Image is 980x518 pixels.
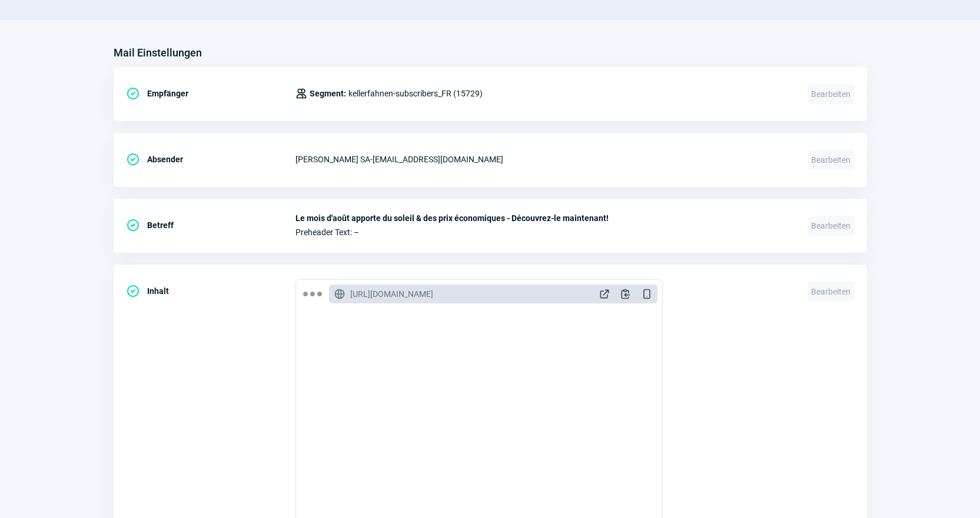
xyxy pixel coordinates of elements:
[126,213,295,237] div: Betreff
[310,86,346,101] span: Segment:
[808,150,855,170] span: Bearbeiten
[295,82,483,105] div: kellerfahnen-subscribers_FR (15729)
[808,84,855,104] span: Bearbeiten
[295,228,793,237] span: Preheader Text: –
[126,82,295,105] div: Empfänger
[808,216,855,236] span: Bearbeiten
[295,213,793,223] span: Le mois d'août apporte du soleil & des prix économiques - Découvrez-le maintenant!
[350,288,433,300] span: [URL][DOMAIN_NAME]
[808,282,855,302] span: Bearbeiten
[126,279,295,303] div: Inhalt
[295,148,793,171] div: [PERSON_NAME] SA - [EMAIL_ADDRESS][DOMAIN_NAME]
[126,148,295,171] div: Absender
[114,44,202,62] h3: Mail Einstellungen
